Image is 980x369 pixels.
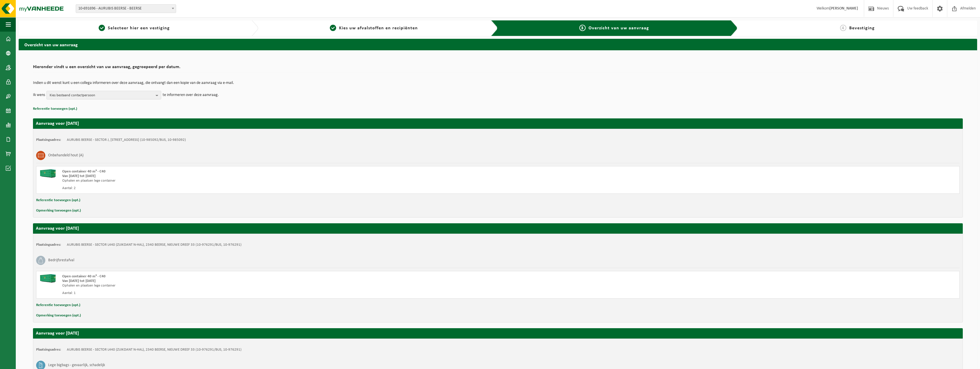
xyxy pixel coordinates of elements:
div: Aantal: 1 [62,291,521,295]
button: Kies bestaand contactpersoon [46,91,161,99]
a: 2Kies uw afvalstoffen en recipiënten [261,25,487,32]
strong: Van [DATE] tot [DATE] [62,174,96,178]
strong: Aanvraag voor [DATE] [36,226,79,231]
span: Kies bestaand contactpersoon [50,91,153,100]
strong: Plaatsingsadres: [36,138,61,142]
td: AURUBIS BEERSE - SECTOR L440 (ZUIKDANT N-HAL), 2340 BEERSE, NIEUWE DREEF 33 (10-976291/BUS, 10-97... [67,347,241,352]
button: Opmerking toevoegen (opt.) [36,207,81,214]
span: 10-691696 - AURUBIS BEERSE - BEERSE [76,5,176,13]
a: 1Selecteer hier een vestiging [22,25,247,32]
button: Referentie toevoegen (opt.) [36,197,80,204]
div: Ophalen en plaatsen lege container [62,178,521,183]
span: 3 [579,25,586,31]
strong: Plaatsingsadres: [36,243,61,247]
span: Kies uw afvalstoffen en recipiënten [339,26,418,30]
span: 1 [99,25,105,31]
span: Overzicht van uw aanvraag [589,26,649,30]
strong: Aanvraag voor [DATE] [36,121,79,126]
strong: Plaatsingsadres: [36,348,61,351]
span: Bevestiging [849,26,875,30]
div: Ophalen en plaatsen lege container [62,283,521,288]
span: Open container 40 m³ - C40 [62,170,106,173]
button: Referentie toevoegen (opt.) [33,105,77,113]
img: HK-XC-40-GN-00.png [39,274,56,283]
td: AURUBIS BEERSE - SECTOR L440 (ZUIKDANT N-HAL), 2340 BEERSE, NIEUWE DREEF 33 (10-976291/BUS, 10-97... [67,243,241,247]
h2: Overzicht van uw aanvraag [19,39,977,50]
td: AURUBIS BEERSE - SECTOR J, [STREET_ADDRESS] (10-985092/BUS, 10-985092) [67,138,186,142]
span: 4 [840,25,846,31]
strong: [PERSON_NAME] [829,6,858,11]
p: Indien u dit wenst kunt u een collega informeren over deze aanvraag, die ontvangt dan een kopie v... [33,81,963,85]
span: Open container 40 m³ - C40 [62,274,106,278]
span: Selecteer hier een vestiging [108,26,170,30]
h3: Onbehandeld hout (A) [48,151,83,160]
div: Aantal: 2 [62,186,521,191]
h3: Bedrijfsrestafval [48,256,74,265]
span: 2 [330,25,336,31]
h2: Hieronder vindt u een overzicht van uw aanvraag, gegroepeerd per datum. [33,65,963,72]
p: Ik wens [33,91,45,99]
strong: Aanvraag voor [DATE] [36,331,79,336]
button: Opmerking toevoegen (opt.) [36,312,81,319]
img: HK-XC-40-GN-00.png [39,169,56,178]
p: te informeren over deze aanvraag. [163,91,219,99]
span: 10-691696 - AURUBIS BEERSE - BEERSE [76,4,176,13]
button: Referentie toevoegen (opt.) [36,301,80,309]
strong: Van [DATE] tot [DATE] [62,279,96,283]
